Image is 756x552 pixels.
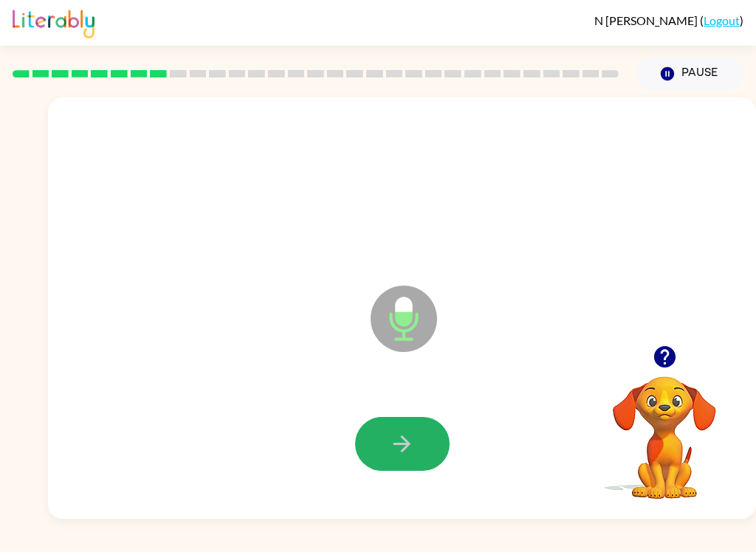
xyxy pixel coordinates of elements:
[594,13,700,27] span: N [PERSON_NAME]
[594,13,743,27] div: ( )
[704,13,740,27] a: Logout
[636,57,743,91] button: Pause
[13,6,94,38] img: Literably
[591,353,738,501] video: Your browser must support playing .mp4 files to use Literably. Please try using another browser.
